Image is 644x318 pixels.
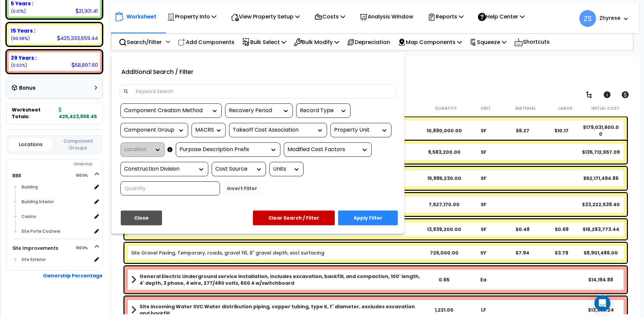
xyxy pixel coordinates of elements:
div: Open Intercom Messenger [594,295,610,311]
span: 100.0% [76,172,94,180]
button: Component Groups [56,137,100,151]
small: (0.02%) [11,62,27,68]
a: BBR 100.0% [12,172,21,179]
input: Quantity [120,181,220,195]
div: Record Type [300,107,337,115]
div: Property Unit [334,126,378,134]
span: Worksheet Totals: [12,106,56,120]
div: Cost Source [215,165,252,173]
button: Clear Search / Filter [253,211,335,225]
div: Takeoff Cost Association [233,126,313,134]
b: 425,423,858.45 [59,106,97,120]
div: Purpose Description Prefix [179,146,267,153]
div: Component Creation Method [124,107,208,115]
b: 15 Years : [11,27,35,34]
div: Site Porte Cochere [20,227,92,235]
div: Modified Cost Factors [287,146,358,153]
div: Building [20,183,92,191]
h3: Bonus [19,85,36,91]
div: Construction Division [124,165,195,173]
div: Recovery Period [229,107,279,115]
div: Site Exterior [20,256,92,264]
a: Site Improvements 100.0% [12,245,58,252]
input: Keyword Search [132,86,392,96]
button: Invert Filter [223,181,261,195]
div: Additional Search / Filter [115,66,200,78]
span: 100.0% [76,244,94,252]
div: 68,897.60 [71,61,98,69]
div: Units [273,165,290,173]
b: Invert Filter [227,185,257,192]
div: MACRS [195,126,212,134]
div: 21,301.41 [75,7,98,14]
div: Component Group [124,126,174,134]
b: 39 Years : [11,54,37,61]
small: (99.98%) [11,36,30,41]
button: Close [121,211,162,225]
div: Ownership [20,160,102,168]
small: (0.01%) [11,8,26,14]
b: Ownership Percentage [43,272,103,279]
button: Locations [9,138,53,150]
div: Casino [20,213,92,221]
button: Apply Filter [338,211,398,225]
div: 425,333,659.44 [57,35,98,42]
div: Building Interior [20,198,92,206]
